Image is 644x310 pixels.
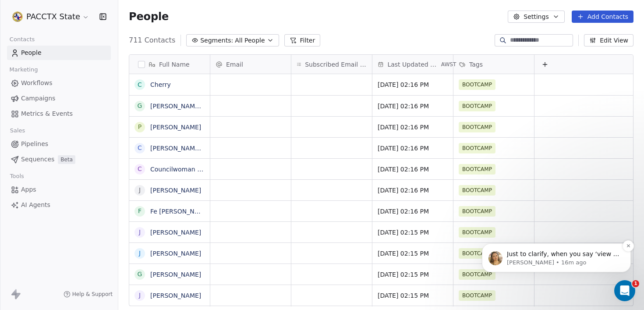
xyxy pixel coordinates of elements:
a: People [7,46,111,60]
span: BOOTCAMP [459,269,495,280]
span: Pipelines [21,139,48,149]
a: AI Agents [7,198,111,212]
span: 711 Contacts [129,35,175,46]
span: BOOTCAMP [459,143,495,153]
span: [DATE] 02:15 PM [378,270,448,279]
a: [PERSON_NAME] [150,124,201,131]
span: Help & Support [72,291,113,298]
img: Trans_PACCTX-Logo.png [12,11,23,22]
span: BOOTCAMP [459,206,495,217]
div: Email [210,55,291,74]
div: J [139,185,141,195]
span: [DATE] 02:16 PM [378,186,448,195]
span: [DATE] 02:15 PM [378,291,448,300]
span: [DATE] 02:16 PM [378,123,448,132]
span: [DATE] 02:15 PM [378,228,448,237]
span: BOOTCAMP [459,248,495,259]
div: grid [210,74,634,306]
span: Segments: [200,36,233,45]
button: Edit View [584,34,633,46]
span: BOOTCAMP [459,290,495,301]
a: Campaigns [7,91,111,106]
span: Contacts [6,33,39,46]
span: Metrics & Events [21,109,73,118]
span: AI Agents [21,200,50,210]
a: Councilwoman [PERSON_NAME] [150,166,248,173]
span: 1 [632,280,639,287]
iframe: Intercom live chat [614,280,635,301]
div: J [139,249,141,258]
a: [PERSON_NAME] [150,292,201,299]
span: [DATE] 02:16 PM [378,165,448,174]
div: message notification from Harinder, 16m ago. Just to clarify, when you say ‘view or download a pr... [13,55,162,84]
button: Settings [508,11,564,23]
a: [PERSON_NAME] [150,229,201,236]
a: Workflows [7,76,111,90]
span: Tools [6,170,28,183]
span: People [129,10,169,23]
a: Fe [PERSON_NAME] Imperial-[PERSON_NAME] [150,208,290,215]
span: Sales [6,124,29,137]
span: Workflows [21,78,53,88]
span: BOOTCAMP [459,227,495,238]
span: Apps [21,185,36,194]
span: Last Updated Date [387,60,439,69]
div: G [138,270,142,279]
a: SequencesBeta [7,152,111,167]
span: Campaigns [21,94,55,103]
span: [DATE] 02:16 PM [378,207,448,216]
a: [PERSON_NAME] Councilwomen [150,145,248,152]
div: Subscribed Email Categories [291,55,372,74]
button: Add Contacts [572,11,633,23]
a: Cherry [150,81,171,88]
span: BOOTCAMP [459,185,495,196]
a: Metrics & Events [7,107,111,121]
span: Just to clarify, when you say ‘view or download a previous campaign,’ are you looking to check ca... [38,62,151,130]
span: [DATE] 02:16 PM [378,144,448,153]
span: BOOTCAMP [459,122,495,132]
a: [PERSON_NAME] [150,187,201,194]
a: [PERSON_NAME] [150,271,201,278]
span: Email [226,60,243,69]
div: J [139,291,141,300]
p: Message from Harinder, sent 16m ago [38,71,151,78]
span: Marketing [6,63,42,76]
span: Sequences [21,155,54,164]
div: grid [129,74,210,306]
span: AWST [441,61,456,68]
span: [DATE] 02:15 PM [378,249,448,258]
div: Last Updated DateAWST [372,55,453,74]
div: C [138,143,142,153]
iframe: Intercom notifications message [469,188,644,286]
a: [PERSON_NAME] [150,250,201,257]
button: Dismiss notification [154,52,165,64]
span: BOOTCAMP [459,164,495,175]
span: BOOTCAMP [459,101,495,111]
a: Help & Support [64,291,113,298]
span: All People [235,36,265,45]
a: [PERSON_NAME] [PERSON_NAME] [150,103,254,110]
a: Pipelines [7,137,111,151]
div: J [139,228,141,237]
span: Full Name [159,60,190,69]
button: Filter [284,34,321,46]
button: PACCTX State [11,9,91,24]
div: Tags [453,55,534,74]
div: G [138,101,142,110]
span: PACCTX State [26,11,80,22]
span: [DATE] 02:16 PM [378,102,448,110]
span: Tags [469,60,483,69]
div: C [138,164,142,174]
div: P [138,122,142,132]
div: Full Name [129,55,210,74]
span: [DATE] 02:16 PM [378,80,448,89]
img: Profile image for Harinder [20,63,34,77]
span: Beta [58,155,75,164]
a: Apps [7,182,111,197]
span: Subscribed Email Categories [305,60,367,69]
div: C [138,80,142,89]
span: BOOTCAMP [459,79,495,90]
div: F [138,207,142,216]
span: People [21,48,42,57]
